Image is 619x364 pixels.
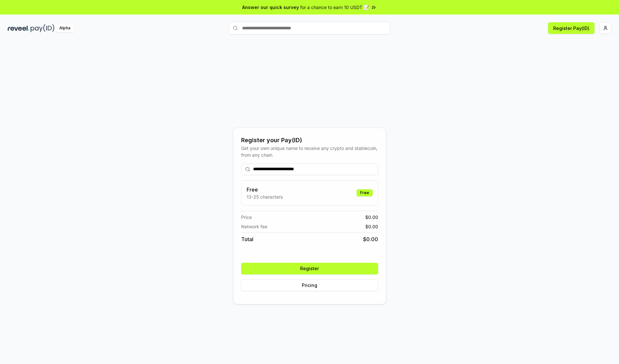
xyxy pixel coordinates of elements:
[363,235,378,243] span: $ 0.00
[247,193,283,200] p: 13-25 characters
[300,4,369,11] span: for a chance to earn 10 USDT 📝
[241,223,267,230] span: Network fee
[31,24,54,32] img: pay_id
[241,214,252,221] span: Price
[357,189,373,196] div: Free
[241,136,378,145] div: Register your Pay(ID)
[241,145,378,158] div: Get your own unique name to receive any crypto and stablecoin, from any chain
[8,24,29,32] img: reveel_dark
[241,235,253,243] span: Total
[247,186,283,193] h3: Free
[241,263,378,274] button: Register
[365,214,378,221] span: $ 0.00
[56,24,74,32] div: Alpha
[241,280,378,291] button: Pricing
[365,223,378,230] span: $ 0.00
[548,22,594,34] button: Register Pay(ID)
[242,4,299,11] span: Answer our quick survey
